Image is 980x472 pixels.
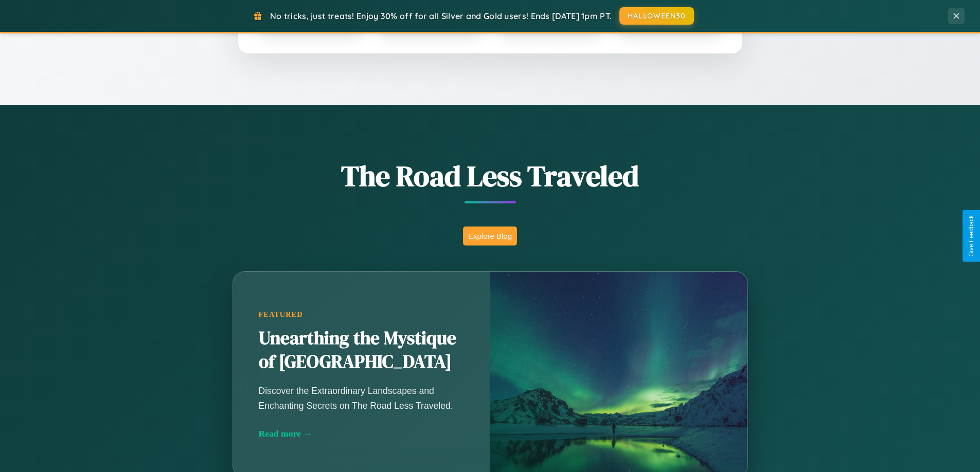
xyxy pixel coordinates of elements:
[270,11,612,21] span: No tricks, just treats! Enjoy 30% off for all Silver and Gold users! Ends [DATE] 1pm PT.
[259,310,465,319] div: Featured
[619,7,694,25] button: HALLOWEEN30
[259,384,465,412] p: Discover the Extraordinary Landscapes and Enchanting Secrets on The Road Less Traveled.
[259,428,465,439] div: Read more →
[259,327,465,374] h2: Unearthing the Mystique of [GEOGRAPHIC_DATA]
[463,226,517,246] button: Explore Blog
[968,215,975,257] div: Give Feedback
[182,156,799,196] h1: The Road Less Traveled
